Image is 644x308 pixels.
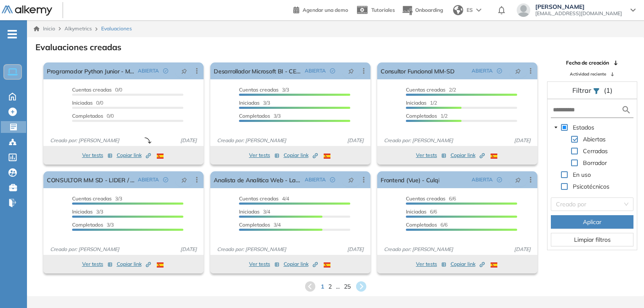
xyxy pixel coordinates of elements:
[583,135,606,143] span: Abiertas
[451,260,485,268] span: Copiar link
[451,150,485,160] button: Copiar link
[175,173,193,186] button: pushpin
[8,33,17,35] i: -
[239,100,270,106] span: 3/3
[416,259,446,269] button: Ver tests
[406,100,437,106] span: 1/2
[284,150,318,160] button: Copiar link
[371,7,395,13] span: Tutoriales
[583,217,601,227] span: Aplicar
[406,208,437,215] span: 6/6
[406,195,445,202] span: Cuentas creadas
[35,42,121,52] h3: Evaluaciones creadas
[181,176,187,183] span: pushpin
[406,86,445,93] span: Cuentas creadas
[214,246,290,253] span: Creado por: [PERSON_NAME]
[72,86,122,93] span: 0/0
[453,5,463,15] img: world
[342,173,360,186] button: pushpin
[491,262,497,267] img: ESP
[163,177,168,182] span: check-circle
[305,67,326,75] span: ABIERTA
[574,235,611,244] span: Limpiar filtros
[324,262,330,267] img: ESP
[239,100,260,106] span: Iniciadas
[72,100,103,106] span: 0/0
[249,259,279,269] button: Ver tests
[303,7,348,13] span: Agendar una demo
[467,6,473,14] span: ES
[72,195,112,202] span: Cuentas creadas
[163,68,168,73] span: check-circle
[406,208,427,215] span: Iniciadas
[570,71,606,77] span: Actividad reciente
[328,282,332,291] span: 2
[72,222,114,228] span: 3/3
[515,68,521,74] span: pushpin
[406,222,437,228] span: Completados
[515,176,521,183] span: pushpin
[239,113,281,119] span: 3/3
[381,137,456,144] span: Creado por: [PERSON_NAME]
[34,25,55,32] a: Inicio
[583,147,608,155] span: Cerradas
[472,176,493,184] span: ABIERTA
[239,195,289,202] span: 4/4
[64,25,92,32] span: Alkymetrics
[581,146,609,156] span: Cerradas
[47,246,123,253] span: Creado por: [PERSON_NAME]
[571,181,611,192] span: Psicotécnicos
[157,262,164,267] img: ESP
[249,150,279,160] button: Ver tests
[406,86,456,93] span: 2/2
[566,59,609,67] span: Fecha de creación
[117,151,151,159] span: Copiar link
[581,158,609,168] span: Borrador
[406,195,456,202] span: 6/6
[491,154,497,159] img: ESP
[581,134,607,144] span: Abiertas
[535,10,622,17] span: [EMAIL_ADDRESS][DOMAIN_NAME]
[47,171,134,188] a: CONSULTOR MM SD - LIDER / IBM COLOMBIA
[573,183,609,190] span: Psicotécnicos
[583,159,607,167] span: Borrador
[72,86,112,93] span: Cuentas creadas
[239,113,270,119] span: Completados
[214,62,301,79] a: Desarrollador Microsoft BI - CENTRO
[571,122,596,132] span: Estados
[284,151,318,159] span: Copiar link
[117,150,151,160] button: Copiar link
[82,259,113,269] button: Ver tests
[406,113,437,119] span: Completados
[214,137,290,144] span: Creado por: [PERSON_NAME]
[175,64,193,78] button: pushpin
[239,86,279,93] span: Cuentas creadas
[402,1,443,19] button: Onboarding
[476,8,481,12] img: arrow
[138,67,159,75] span: ABIERTA
[72,113,114,119] span: 0/0
[284,259,318,269] button: Copiar link
[324,154,330,159] img: ESP
[177,137,200,144] span: [DATE]
[497,177,502,182] span: check-circle
[138,176,159,184] span: ABIERTA
[72,195,122,202] span: 3/3
[72,208,103,215] span: 3/3
[239,222,270,228] span: Completados
[117,260,151,268] span: Copiar link
[293,4,348,14] a: Agendar una demo
[604,85,612,95] span: (1)
[72,100,93,106] span: Iniciadas
[381,62,454,79] a: Consultor Funcional MM-SD
[511,137,534,144] span: [DATE]
[348,176,354,183] span: pushpin
[406,100,427,106] span: Iniciadas
[82,150,113,160] button: Ver tests
[572,86,593,95] span: Filtrar
[416,150,446,160] button: Ver tests
[342,64,360,78] button: pushpin
[509,64,527,78] button: pushpin
[573,171,591,178] span: En uso
[47,62,134,79] a: Programador Python Junior - Mascotas [DEMOGRAPHIC_DATA]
